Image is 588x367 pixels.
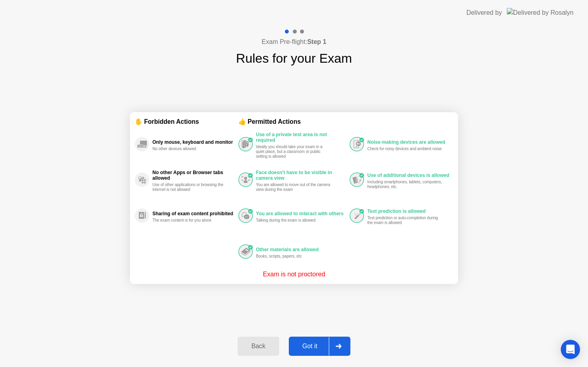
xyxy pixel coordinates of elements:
div: Noise-making devices are allowed [367,139,449,145]
div: Other materials are allowed [256,247,346,252]
div: Use of other applications or browsing the internet is not allowed [152,183,228,192]
div: Check for noisy devices and ambient noise [367,147,443,151]
h4: Exam Pre-flight: [262,37,326,47]
div: The exam content is for you alone [152,218,228,223]
div: Use of additional devices is allowed [367,173,449,178]
button: Back [238,337,279,356]
b: Step 1 [307,38,326,45]
p: Exam is not proctored [263,270,325,279]
div: ✋ Forbidden Actions [135,117,238,126]
div: Back [240,343,276,350]
div: You are allowed to move out of the camera view during the exam [256,183,332,192]
div: Ideally you should take your exam in a quiet place, but a classroom or public setting is allowed [256,145,332,159]
div: No other devices allowed [152,147,228,151]
div: Text prediction or auto-completion during the exam is allowed [367,216,443,225]
div: Open Intercom Messenger [561,340,580,359]
div: Books, scripts, papers, etc [256,254,332,259]
div: No other Apps or Browser tabs allowed [152,170,234,181]
div: Including smartphones, tablets, computers, headphones, etc. [367,180,443,189]
div: Delivered by [466,8,502,18]
div: 👍 Permitted Actions [238,117,453,126]
div: Got it [291,343,329,350]
div: Use of a private test area is not required [256,132,346,143]
img: Delivered by Rosalyn [507,8,574,17]
h1: Rules for your Exam [236,49,352,68]
button: Got it [289,337,350,356]
div: Face doesn't have to be visible in camera view [256,170,346,181]
div: Text prediction is allowed [367,208,449,214]
div: Talking during the exam is allowed [256,218,332,223]
div: Sharing of exam content prohibited [152,211,234,216]
div: Only mouse, keyboard and monitor [152,139,234,145]
div: You are allowed to interact with others [256,211,346,216]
